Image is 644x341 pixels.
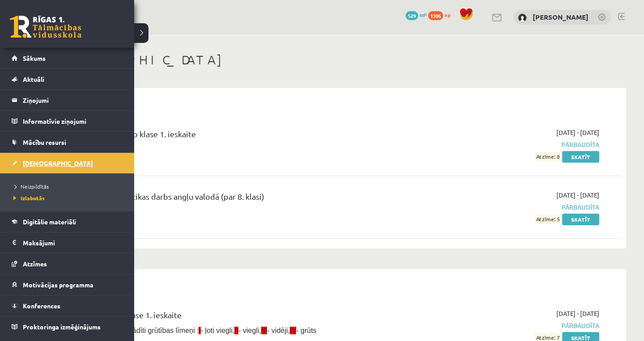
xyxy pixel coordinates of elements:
[23,323,101,331] span: Proktoringa izmēģinājums
[234,327,238,334] span: II
[11,194,45,202] span: Izlabotās
[23,232,123,253] legend: Maksājumi
[12,153,123,173] a: [DEMOGRAPHIC_DATA]
[12,111,123,131] a: Informatīvie ziņojumi
[431,202,599,212] span: Pārbaudīta
[67,309,417,325] div: Bioloģija JK 9.b klase 1. ieskaite
[23,111,123,131] legend: Informatīvie ziņojumi
[406,11,427,18] a: 529 mP
[12,48,123,68] a: Sākums
[23,159,93,167] span: [DEMOGRAPHIC_DATA]
[199,327,200,334] span: I
[23,281,93,289] span: Motivācijas programma
[12,253,123,274] a: Atzīmes
[518,13,527,22] img: Gustavs Lapsa
[12,274,123,295] a: Motivācijas programma
[12,132,123,152] a: Mācību resursi
[419,11,427,18] span: mP
[11,182,125,190] a: Neizpildītās
[23,138,66,146] span: Mācību resursi
[431,140,599,149] span: Pārbaudīta
[428,11,455,18] a: 1306 xp
[562,151,599,163] a: Skatīt
[431,321,599,330] span: Pārbaudīta
[12,69,123,89] a: Aktuāli
[556,309,599,318] span: [DATE] - [DATE]
[12,295,123,316] a: Konferences
[12,316,123,337] a: Proktoringa izmēģinājums
[54,52,626,67] h1: [DEMOGRAPHIC_DATA]
[556,128,599,137] span: [DATE] - [DATE]
[11,183,49,190] span: Neizpildītās
[261,327,267,334] span: III
[23,218,76,226] span: Digitālie materiāli
[290,327,296,334] span: IV
[67,190,417,207] div: 9.b klases diagnostikas darbs angļu valodā (par 8. klasi)
[23,75,44,83] span: Aktuāli
[23,54,46,62] span: Sākums
[535,152,561,161] span: Atzīme: 8
[562,214,599,225] a: Skatīt
[23,90,123,110] legend: Ziņojumi
[12,232,123,253] a: Maksājumi
[406,11,418,20] span: 529
[12,211,123,232] a: Digitālie materiāli
[12,90,123,110] a: Ziņojumi
[23,302,60,310] span: Konferences
[67,128,417,144] div: Angļu valoda JK 9.b klase 1. ieskaite
[535,215,561,224] span: Atzīme: 5
[11,194,125,202] a: Izlabotās
[10,16,81,38] a: Rīgas 1. Tālmācības vidusskola
[23,260,47,268] span: Atzīmes
[67,327,317,334] span: Pie uzdevumiem norādīti grūtības līmeņi : - ļoti viegli, - viegli, - vidēji, - grūts
[428,11,443,20] span: 1306
[533,13,589,21] a: [PERSON_NAME]
[445,11,450,18] span: xp
[556,190,599,200] span: [DATE] - [DATE]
